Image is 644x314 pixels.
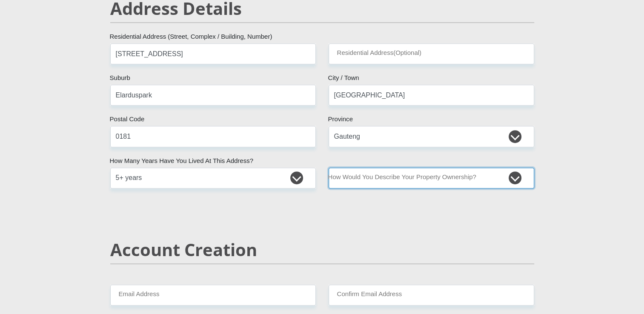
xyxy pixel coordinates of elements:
[329,285,534,305] input: Confirm Email Address
[329,85,534,106] input: City
[110,85,316,106] input: Suburb
[329,168,534,188] select: Please select a value
[110,168,316,188] select: Please select a value
[110,285,316,305] input: Email Address
[110,240,534,260] h2: Account Creation
[329,43,534,64] input: Address line 2 (Optional)
[110,126,316,147] input: Postal Code
[329,126,534,147] select: Please Select a Province
[110,43,316,64] input: Valid residential address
